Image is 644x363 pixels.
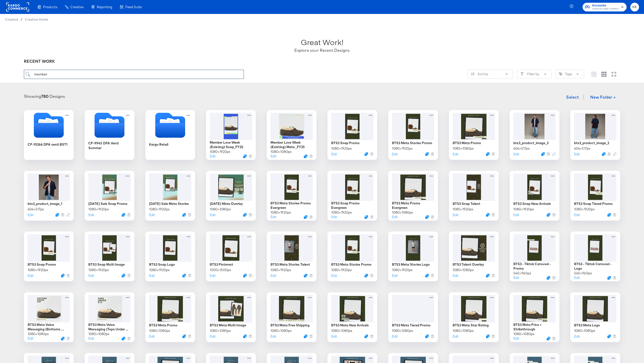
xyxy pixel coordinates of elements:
[88,141,131,150] div: CP-9945 DPA Venti Summer
[267,110,317,160] div: Member Love Week (Existing) Meta _FY251080×1080pxEditDuplicate
[243,213,247,217] button: Duplicate
[149,207,170,212] div: 1080 × 1920 px
[210,149,230,154] div: 1080 × 1920 px
[513,152,519,157] button: Edit
[486,152,489,156] svg: Duplicate
[547,276,550,280] button: Duplicate
[607,335,611,338] button: Duplicate
[210,334,215,339] button: Edit
[243,335,247,338] button: Duplicate
[449,110,499,160] div: BTS3 Meta Promo1080×1080pxEditDuplicate
[327,171,377,221] div: BTS3 Snap Promo Evergreen1080×1920pxEditDuplicate
[28,322,70,332] div: BTS3 Meta Value Messaging (Bottoms Under $39)
[592,3,619,8] span: Accounts
[327,232,377,281] div: BTS3 Meta Stories Promo1080×1920pxEditDuplicate
[392,323,430,328] div: BTS3 Meta Tiered Promo
[70,5,84,9] span: Creative
[270,154,276,159] button: Edit
[24,110,74,160] div: CP-10266 DPA venti BST1
[453,141,481,145] div: BTS3 Meta Promo
[88,336,94,341] button: Edit
[513,146,530,151] div: 404 × 517 px
[425,274,429,277] button: Duplicate
[574,146,590,151] div: 404 × 517 px
[388,171,438,221] div: BTS3 Meta Promo Evergreen1080×1080pxEditDuplicate
[182,213,186,217] svg: Duplicate
[486,274,489,277] svg: Duplicate
[55,213,59,217] svg: Duplicate
[210,273,215,278] button: Edit
[267,232,317,281] div: BTS3 Meta Stories Talent1080×1920pxEditDuplicate
[425,152,429,156] svg: Duplicate
[331,328,352,333] div: 1080 × 1080 px
[392,141,432,145] div: BTS3 Meta Stories Promo
[61,274,64,277] svg: Duplicate
[145,113,195,138] svg: Folder
[270,201,313,210] div: BTS3 Meta Stories Promo Evergreen
[24,94,65,99] div: Showing Designs
[28,332,49,336] div: 1080 × 1080 px
[607,276,611,280] svg: Duplicate
[210,201,243,206] div: [DATE] Meta Overlay
[520,72,524,76] svg: Filter
[122,337,125,340] svg: Duplicate
[486,213,489,217] svg: Duplicate
[145,232,195,281] div: BTS3 Snap Logo1080×1920pxEditDuplicate
[574,207,595,212] div: 1080 × 1920 px
[149,334,155,339] button: Edit
[327,292,377,342] div: BTS3 Meta New Arrivals1080×1080pxEditDuplicate
[88,273,94,278] button: Edit
[574,152,580,157] button: Edit
[513,332,535,336] div: 1080 × 1080 px
[449,232,499,281] div: BTS3 Talent Overlay1080×1080pxEditDuplicate
[66,213,70,217] svg: Link
[541,152,545,156] button: Duplicate
[365,215,368,219] button: Duplicate
[85,171,134,221] div: [DATE] Sale Snap Promo1080×1920pxEditDuplicate
[453,201,480,206] div: BTS3 Snap Talent
[210,268,231,272] div: 1000 × 1500 px
[327,110,377,160] div: BTS3 Snap Promo1080×1920pxEditDuplicate
[210,323,246,328] div: BTS3 Meta Multi Image
[149,328,170,333] div: 1080 × 1080 px
[149,142,168,147] div: Kargo Retail
[570,292,620,342] div: BTS3 Meta Logo1080×1080pxEditDuplicate
[149,213,155,217] button: Edit
[365,335,368,338] svg: Duplicate
[453,262,484,267] div: BTS3 Talent Overlay
[28,207,44,212] div: 404 × 517 px
[145,171,195,221] div: [DATE] Sale Meta Stories1080×1920pxEditDuplicate
[331,334,337,339] button: Edit
[270,334,276,339] button: Edit
[392,268,413,272] div: 1080 × 1920 px
[453,273,458,278] button: Edit
[601,72,606,77] svg: Medium grid
[591,72,596,77] svg: Small grid
[25,17,48,21] span: Creative Home
[570,171,620,221] div: BTS3 Snap Tiered Promo1080×1920pxEditDuplicate
[145,110,195,160] div: Kargo Retail
[468,70,513,79] button: SlidersSort by
[24,59,620,64] div: RECENT WORK
[304,215,307,219] button: Duplicate
[122,274,125,277] button: Duplicate
[210,213,215,217] button: Edit
[304,335,307,338] svg: Duplicate
[471,72,475,76] svg: Sliders
[453,334,458,339] button: Edit
[149,273,155,278] button: Edit
[388,292,438,342] div: BTS3 Meta Tiered Promo1080×1080pxEditDuplicate
[182,335,186,338] svg: Duplicate
[613,152,616,156] svg: Link
[583,3,627,11] button: AccountsAmerican Eagle Outfitters
[267,292,317,342] div: BTS3 Meta Free Shipping1080×1080pxEditDuplicate
[630,3,639,11] button: KK
[602,152,605,156] button: Duplicate
[611,72,616,77] svg: Large grid
[331,273,337,278] button: Edit
[453,146,474,151] div: 1080 × 1080 px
